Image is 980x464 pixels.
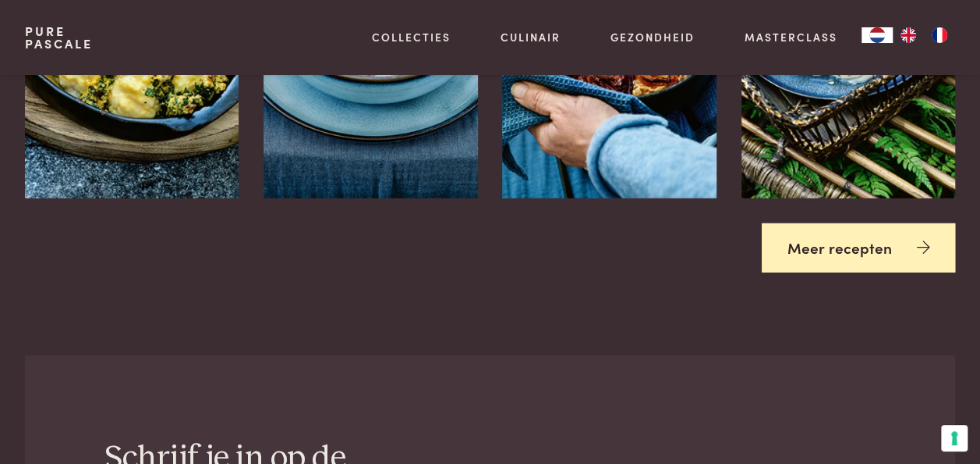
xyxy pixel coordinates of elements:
[25,25,93,50] a: PurePascale
[861,27,893,43] a: NL
[762,223,956,273] a: Meer recepten
[501,29,561,45] a: Culinair
[861,27,893,43] div: Language
[861,27,955,43] aside: Language selected: Nederlands
[941,425,968,452] button: Uw voorkeuren voor toestemming voor trackingtechnologieën
[372,29,451,45] a: Collecties
[744,29,837,45] a: Masterclass
[924,27,955,43] a: FR
[610,29,695,45] a: Gezondheid
[893,27,924,43] a: EN
[893,27,955,43] ul: Language list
